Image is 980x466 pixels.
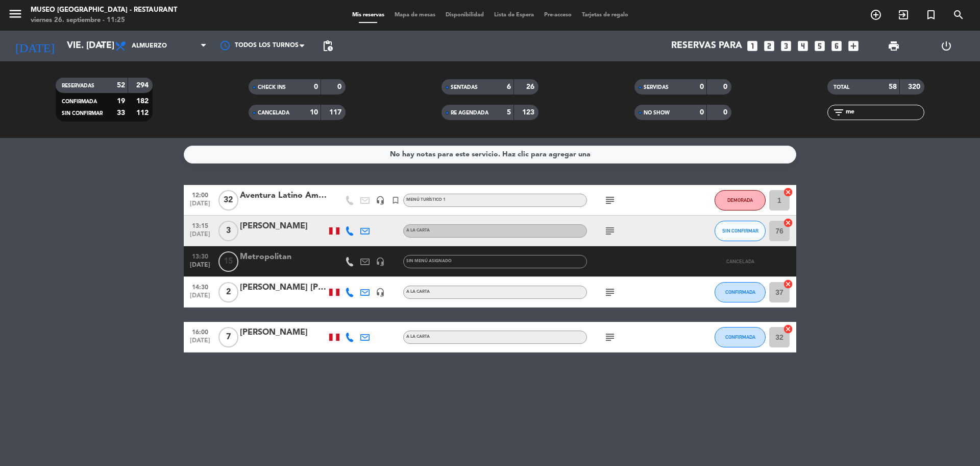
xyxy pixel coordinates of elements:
span: RE AGENDADA [451,110,488,115]
strong: 320 [908,83,922,90]
i: looks_4 [796,39,810,53]
span: 7 [218,327,238,347]
i: looks_3 [779,39,793,53]
strong: 0 [723,109,729,116]
i: subject [604,286,616,298]
span: A la Carta [406,228,430,232]
span: CONFIRMADA [725,334,755,340]
span: 2 [218,282,238,302]
i: arrow_drop_down [95,40,107,52]
strong: 112 [136,109,151,116]
button: menu [8,6,23,25]
i: subject [604,225,616,237]
strong: 0 [700,83,704,90]
i: power_settings_new [940,40,952,52]
span: CANCELADA [726,259,754,264]
span: SERVIDAS [644,85,669,90]
strong: 33 [117,109,125,116]
i: [DATE] [8,35,62,57]
button: CONFIRMADA [715,282,766,302]
i: menu [8,6,23,21]
div: [PERSON_NAME] [240,220,327,233]
strong: 10 [310,109,318,116]
div: LOG OUT [920,31,972,61]
span: Pre-acceso [539,12,577,18]
i: add_circle_outline [870,9,882,21]
span: 16:00 [187,325,213,337]
strong: 52 [117,82,125,89]
i: cancel [783,218,793,228]
span: Lista de Espera [489,12,539,18]
span: SENTADAS [451,85,478,90]
i: cancel [783,187,793,197]
span: SIN CONFIRMAR [62,111,103,116]
span: Almuerzo [132,42,167,50]
strong: 0 [700,109,704,116]
strong: 117 [329,109,344,116]
strong: 58 [889,83,897,90]
span: [DATE] [187,200,213,212]
span: CONFIRMADA [725,289,755,295]
span: 3 [218,221,238,241]
strong: 19 [117,98,125,105]
span: 13:30 [187,250,213,262]
span: [DATE] [187,231,213,243]
span: 32 [218,190,238,211]
span: Disponibilidad [440,12,489,18]
span: CANCELADA [258,110,289,115]
i: subject [604,194,616,206]
span: Menú turístico 1 [406,198,446,202]
span: DEMORADA [727,197,753,203]
i: turned_in_not [925,9,937,21]
span: print [888,40,900,52]
i: exit_to_app [897,9,910,21]
span: RESERVADAS [62,83,94,88]
button: CANCELADA [715,251,766,272]
i: looks_two [763,39,776,53]
span: NO SHOW [644,110,670,115]
span: CHECK INS [258,85,286,90]
i: headset_mic [376,196,385,205]
span: 14:30 [187,281,213,292]
span: CONFIRMADA [62,99,97,104]
span: SIN CONFIRMAR [722,228,758,234]
span: Mis reservas [347,12,389,18]
span: [DATE] [187,262,213,273]
i: add_box [847,39,860,53]
div: Metropolitan [240,250,327,264]
i: turned_in_not [391,196,400,205]
strong: 5 [507,109,511,116]
strong: 294 [136,82,151,89]
i: looks_5 [813,39,826,53]
div: [PERSON_NAME] [PERSON_NAME] [240,281,327,294]
div: No hay notas para este servicio. Haz clic para agregar una [390,149,591,160]
div: [PERSON_NAME] [240,326,327,339]
span: Sin menú asignado [406,259,452,263]
i: cancel [783,279,793,289]
div: viernes 26. septiembre - 11:25 [31,15,177,26]
input: Filtrar por nombre... [845,107,924,118]
strong: 0 [337,83,344,90]
i: cancel [783,324,793,334]
i: looks_6 [830,39,843,53]
span: Tarjetas de regalo [577,12,633,18]
span: 13:15 [187,219,213,231]
button: DEMORADA [715,190,766,211]
i: subject [604,331,616,343]
button: CONFIRMADA [715,327,766,347]
span: [DATE] [187,292,213,304]
i: filter_list [832,106,845,119]
strong: 6 [507,83,511,90]
i: headset_mic [376,257,385,266]
button: SIN CONFIRMAR [715,221,766,241]
strong: 0 [314,83,318,90]
span: Reservas para [671,41,742,51]
strong: 26 [526,83,536,90]
i: looks_one [746,39,759,53]
span: A la Carta [406,335,430,339]
span: pending_actions [322,40,334,52]
span: [DATE] [187,337,213,349]
strong: 123 [522,109,536,116]
span: 12:00 [187,189,213,200]
span: A la Carta [406,290,430,294]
